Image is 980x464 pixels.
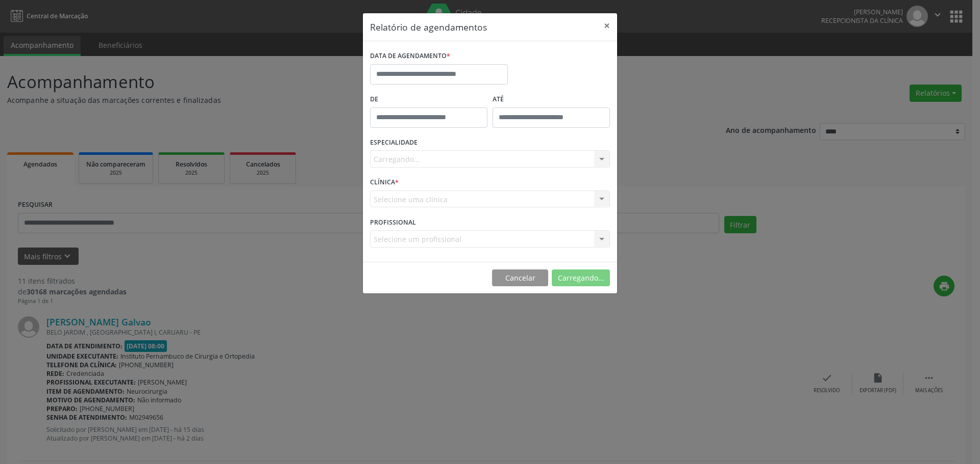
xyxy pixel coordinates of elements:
[597,13,617,38] button: Close
[492,269,548,287] button: Cancelar
[370,20,487,34] h5: Relatório de agendamentos
[370,48,450,64] label: DATA DE AGENDAMENTO
[370,135,418,151] label: ESPECIALIDADE
[552,269,610,287] button: Carregando...
[370,175,399,190] label: CLÍNICA
[370,214,416,230] label: PROFISSIONAL
[370,92,487,107] label: De
[493,92,610,107] label: ATÉ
